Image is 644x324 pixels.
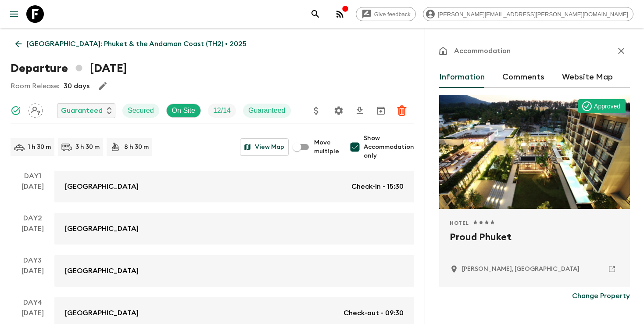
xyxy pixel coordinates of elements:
[240,138,289,156] button: View Map
[21,223,44,245] div: [DATE]
[54,213,414,245] a: [GEOGRAPHIC_DATA]
[213,105,231,116] p: 12 / 14
[28,143,51,151] p: 1 h 30 m
[364,134,414,160] span: Show Accommodation only
[307,5,324,23] button: search adventures
[61,105,103,116] p: Guaranteed
[11,60,127,77] h1: Departure [DATE]
[450,220,469,227] span: Hotel
[172,105,195,116] p: On Site
[423,7,633,21] div: [PERSON_NAME][EMAIL_ADDRESS][PERSON_NAME][DOMAIN_NAME]
[356,7,416,21] a: Give feedback
[64,81,89,91] p: 30 days
[450,230,619,258] h2: Proud Phuket
[351,102,369,119] button: Download CSV
[128,105,154,116] p: Secured
[433,11,633,18] span: [PERSON_NAME][EMAIL_ADDRESS][PERSON_NAME][DOMAIN_NAME]
[594,102,620,111] p: Approved
[314,138,339,156] span: Move multiple
[439,67,485,88] button: Information
[27,39,247,49] p: [GEOGRAPHIC_DATA]: Phuket & the Andaman Coast (TH2) • 2025
[343,308,404,318] p: Check-out - 09:30
[21,266,44,287] div: [DATE]
[208,104,236,118] div: Trip Fill
[330,102,347,119] button: Settings
[462,265,580,274] p: Sa Khu, Thailand
[393,102,411,119] button: Delete
[308,102,325,119] button: Update Price, Early Bird Discount and Costs
[11,105,21,116] svg: Synced Successfully
[11,213,54,223] p: Day 2
[372,102,390,119] button: Archive (Completed, Cancelled or Unsynced Departures only)
[439,95,630,209] div: Photo of Proud Phuket
[11,35,251,53] a: [GEOGRAPHIC_DATA]: Phuket & the Andaman Coast (TH2) • 2025
[248,105,286,116] p: Guaranteed
[166,104,201,118] div: On Site
[5,5,23,23] button: menu
[65,266,139,276] p: [GEOGRAPHIC_DATA]
[124,143,149,151] p: 8 h 30 m
[65,308,139,318] p: [GEOGRAPHIC_DATA]
[11,171,54,181] p: Day 1
[572,291,630,301] p: Change Property
[75,143,100,151] p: 3 h 30 m
[11,297,54,308] p: Day 4
[65,223,139,234] p: [GEOGRAPHIC_DATA]
[11,81,59,91] p: Room Release:
[454,46,511,56] p: Accommodation
[28,106,43,113] span: Assign pack leader
[122,104,159,118] div: Secured
[21,181,44,202] div: [DATE]
[54,171,414,202] a: [GEOGRAPHIC_DATA]Check-in - 15:30
[502,67,544,88] button: Comments
[369,11,415,18] span: Give feedback
[351,181,404,192] p: Check-in - 15:30
[65,181,139,192] p: [GEOGRAPHIC_DATA]
[54,255,414,287] a: [GEOGRAPHIC_DATA]
[11,255,54,266] p: Day 3
[572,287,630,305] button: Change Property
[562,67,613,88] button: Website Map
